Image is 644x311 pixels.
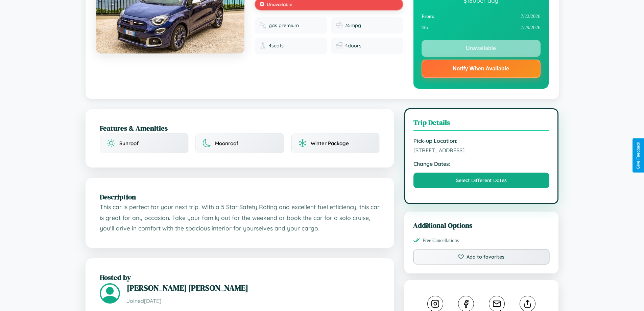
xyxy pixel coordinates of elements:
[636,142,641,169] div: Give Feedback
[413,220,550,230] h3: Additional Options
[269,43,284,49] span: 4 seats
[422,25,428,30] strong: To:
[127,282,380,293] h3: [PERSON_NAME] [PERSON_NAME]
[259,22,266,29] img: Fuel type
[422,22,541,33] div: 7 / 29 / 2026
[215,140,238,147] span: Moonroof
[311,140,349,147] span: Winter Package
[413,160,550,167] strong: Change Dates:
[259,42,266,49] img: Seats
[413,173,550,188] button: Select Different Dates
[423,238,459,243] span: Free Cancellations
[336,42,342,49] img: Doors
[100,272,380,282] h2: Hosted by
[422,40,541,57] button: Unavailable
[345,22,361,28] span: 35 mpg
[127,296,380,306] p: Joined [DATE]
[269,22,299,28] span: gas premium
[413,249,550,265] button: Add to favorites
[100,123,380,133] h2: Features & Amenities
[267,1,292,7] span: Unavailable
[422,11,541,22] div: 7 / 22 / 2026
[100,202,380,234] p: This car is perfect for your next trip. With a 5 Star Safety Rating and excellent fuel efficiency...
[119,140,139,147] span: Sunroof
[345,43,361,49] span: 4 doors
[422,14,435,19] strong: From:
[413,137,550,144] strong: Pick-up Location:
[336,22,342,29] img: Fuel efficiency
[100,192,380,202] h2: Description
[413,117,550,131] h3: Trip Details
[422,60,541,78] button: Notify When Available
[413,147,550,154] span: [STREET_ADDRESS]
